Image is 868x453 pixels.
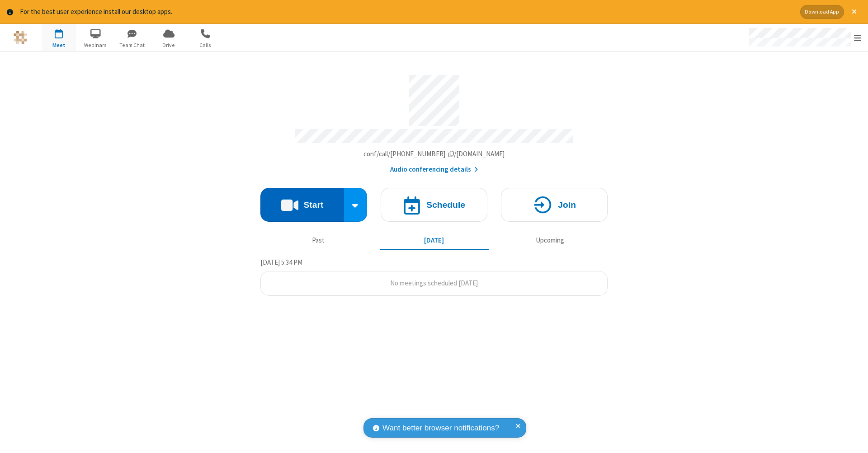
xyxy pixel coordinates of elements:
section: Today's Meetings [260,257,608,296]
div: For the best user experience install our desktop apps. [20,7,793,17]
button: Close alert [847,5,861,19]
button: Schedule [381,188,487,222]
span: Copy my meeting room link [363,149,505,158]
h4: Join [558,201,576,209]
h4: Start [303,201,323,209]
span: Team Chat [115,41,149,49]
button: Upcoming [495,232,604,249]
h4: Schedule [426,201,465,209]
div: Start conference options [344,188,368,222]
span: Meet [42,41,76,49]
span: Webinars [79,41,113,49]
span: Calls [189,41,222,49]
button: [DATE] [380,232,489,249]
button: Audio conferencing details [390,164,478,175]
button: Join [501,188,608,222]
button: Past [264,232,373,249]
img: QA Selenium DO NOT DELETE OR CHANGE [14,31,27,44]
button: Copy my meeting room linkCopy my meeting room link [363,149,505,159]
span: Drive [152,41,186,49]
button: Logo [3,24,37,51]
button: Start [260,188,344,222]
span: [DATE] 5:34 PM [260,258,302,266]
section: Account details [260,68,608,174]
span: Want better browser notifications? [382,422,499,434]
span: No meetings scheduled [DATE] [390,279,478,287]
button: Download App [800,5,844,19]
div: Open menu [741,24,868,51]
